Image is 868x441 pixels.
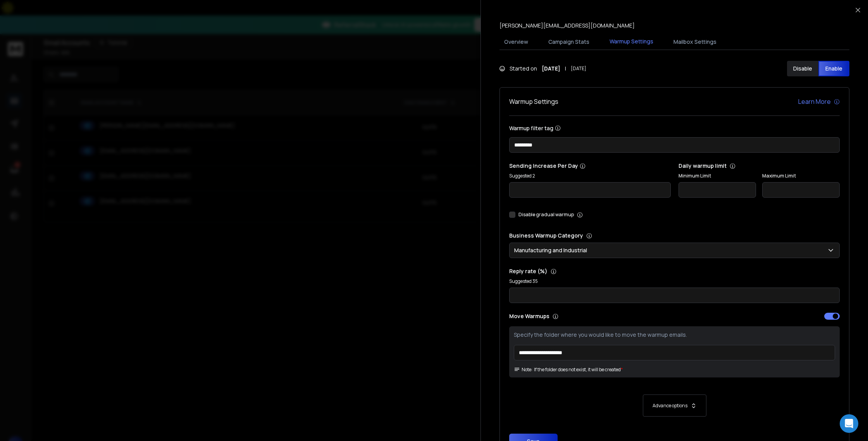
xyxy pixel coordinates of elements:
[514,331,835,339] p: Specify the folder where you would like to move the warmup emails.
[787,61,849,76] button: DisableEnable
[571,65,586,72] span: [DATE]
[534,367,621,373] p: If the folder does not exist, it will be created
[518,212,574,218] label: Disable gradual warmup
[787,61,818,76] button: Disable
[509,278,840,284] p: Suggested 35
[544,33,594,50] button: Campaign Stats
[509,232,840,239] p: Business Warmup Category
[762,173,840,179] label: Maximum Limit
[840,414,858,433] div: Open Intercom Messenger
[542,65,560,72] strong: [DATE]
[669,33,721,50] button: Mailbox Settings
[509,312,672,320] p: Move Warmups
[565,65,566,72] span: |
[499,33,533,50] button: Overview
[514,246,590,254] p: Manufacturing and Industrial
[499,65,586,72] div: Started on
[517,394,832,417] button: Advance options
[679,162,840,170] p: Daily warmup limit
[653,403,687,409] p: Advance options
[798,97,840,106] a: Learn More
[509,97,558,106] h1: Warmup Settings
[509,173,671,179] p: Suggested 2
[509,125,840,131] label: Warmup filter tag
[509,267,840,275] p: Reply rate (%)
[605,33,658,51] button: Warmup Settings
[514,367,532,373] span: Note:
[679,173,756,179] label: Minimum Limit
[818,61,850,76] button: Enable
[509,162,671,170] p: Sending Increase Per Day
[499,22,635,29] p: [PERSON_NAME][EMAIL_ADDRESS][DOMAIN_NAME]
